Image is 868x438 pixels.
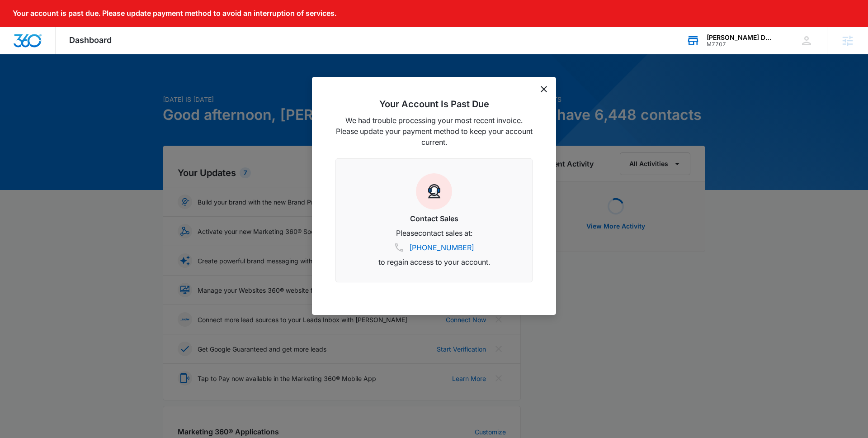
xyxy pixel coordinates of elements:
[335,115,533,148] p: We had trouble processing your most recent invoice. Please update your payment method to keep you...
[541,86,547,92] button: dismiss this dialog
[409,242,474,253] a: [PHONE_NUMBER]
[13,9,336,18] p: Your account is past due. Please update payment method to avoid an interruption of services.
[56,27,125,54] div: Dashboard
[347,228,521,267] p: Please contact sales at: to regain access to your account.
[335,99,533,109] h2: Your Account Is Past Due
[347,213,521,224] h3: Contact Sales
[69,35,112,45] span: Dashboard
[707,34,773,41] div: account name
[707,41,773,48] div: account id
